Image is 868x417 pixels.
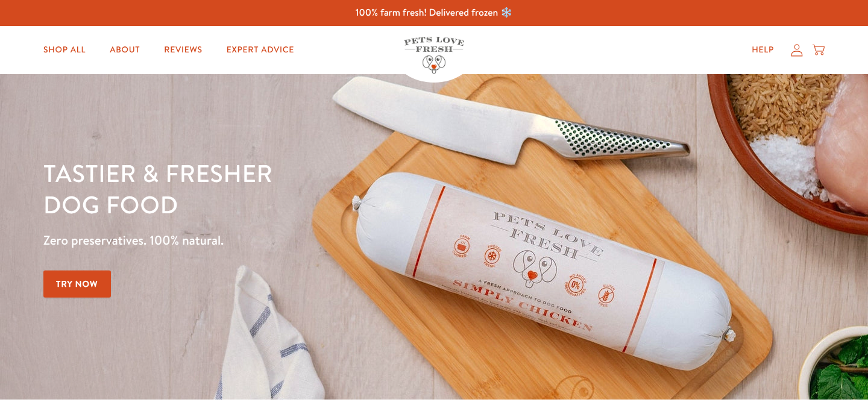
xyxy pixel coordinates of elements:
[100,38,149,62] a: About
[43,157,564,220] h1: Tastier & fresher dog food
[43,271,111,298] a: Try Now
[404,37,464,74] img: Pets Love Fresh
[43,230,564,251] p: Zero preservatives. 100% natural.
[742,38,784,62] a: Help
[34,38,95,62] a: Shop All
[217,38,304,62] a: Expert Advice
[154,38,212,62] a: Reviews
